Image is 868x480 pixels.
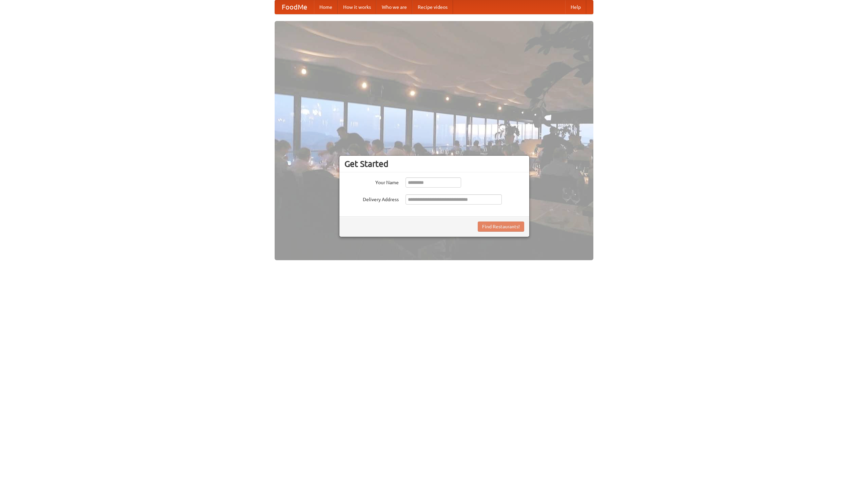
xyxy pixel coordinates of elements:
a: Help [565,0,586,14]
a: Who we are [376,0,412,14]
a: Home [314,0,338,14]
a: How it works [338,0,376,14]
button: Find Restaurants! [478,222,524,232]
h3: Get Started [344,159,524,169]
a: FoodMe [275,0,314,14]
a: Recipe videos [412,0,453,14]
label: Your Name [344,177,399,186]
label: Delivery Address [344,194,399,203]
